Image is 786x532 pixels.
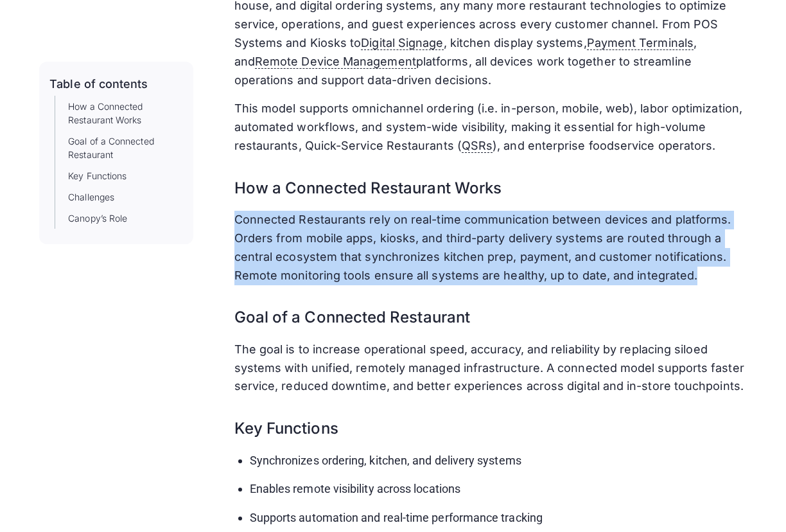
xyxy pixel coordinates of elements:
li: Enables remote visibility across locations [250,480,747,499]
span: QSRs [462,139,493,153]
p: This model supports omnichannel ordering (i.e. in-person, mobile, web), labor optimization, autom... [234,100,747,155]
p: The goal is to increase operational speed, accuracy, and reliability by replacing siloed systems ... [234,341,747,396]
p: Connected Restaurants rely on real-time communication between devices and platforms. Orders from ... [234,211,747,285]
a: Challenges [68,191,114,204]
a: Canopy’s Role [68,212,127,226]
div: Table of contents [49,77,148,91]
span: Remote Device Management [255,55,416,69]
a: Key Functions [68,170,127,183]
h3: Goal of a Connected Restaurant [234,295,747,330]
span: Digital Signage [361,36,443,50]
li: Synchronizes ordering, kitchen, and delivery systems [250,452,747,470]
h3: Key Functions [234,406,747,441]
span: Payment Terminals [587,36,694,50]
li: Supports automation and real-time performance tracking [250,509,747,528]
h3: How a Connected Restaurant Works [234,166,747,200]
a: Goal of a Connected Restaurant [68,135,182,162]
a: How a Connected Restaurant Works [68,100,182,127]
